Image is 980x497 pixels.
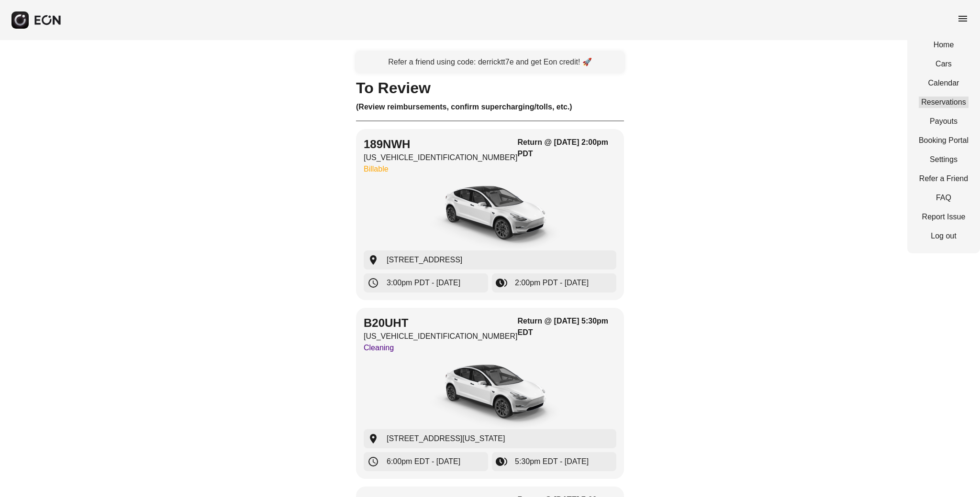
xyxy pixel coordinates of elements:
p: [US_VEHICLE_IDENTIFICATION_NUMBER] [364,152,518,163]
span: browse_gallery [496,456,507,467]
span: 5:30pm EDT - [DATE] [515,456,589,467]
a: Booking Portal [919,135,969,146]
span: [STREET_ADDRESS][US_STATE] [387,433,505,444]
a: Payouts [919,116,969,127]
h2: B20UHT [364,315,518,331]
img: car [418,357,562,429]
span: location_on [367,433,379,444]
a: Report Issue [919,211,969,223]
span: 3:00pm PDT - [DATE] [387,277,460,289]
span: browse_gallery [496,277,507,289]
a: Home [919,39,969,51]
span: schedule [367,456,379,467]
a: Refer a Friend [919,173,969,184]
h3: Return @ [DATE] 2:00pm PDT [518,137,616,160]
span: 6:00pm EDT - [DATE] [387,456,460,467]
a: Calendar [919,77,969,89]
span: [STREET_ADDRESS] [387,254,462,266]
h2: 189NWH [364,137,518,152]
img: car [418,179,562,250]
button: 189NWH[US_VEHICLE_IDENTIFICATION_NUMBER]BillableReturn @ [DATE] 2:00pm PDTcar[STREET_ADDRESS]3:00... [356,129,624,300]
a: Log out [919,230,969,242]
span: 2:00pm PDT - [DATE] [515,277,589,289]
a: Reservations [919,97,969,108]
a: Cars [919,58,969,70]
span: menu [957,13,969,24]
a: Settings [919,154,969,165]
a: FAQ [919,192,969,204]
p: [US_VEHICLE_IDENTIFICATION_NUMBER] [364,331,518,342]
a: Refer a friend using code: derricktt7e and get Eon credit! 🚀 [356,52,624,73]
h3: Return @ [DATE] 5:30pm EDT [518,315,616,338]
p: Billable [364,163,518,175]
h1: To Review [356,82,624,94]
span: schedule [367,277,379,289]
button: B20UHT[US_VEHICLE_IDENTIFICATION_NUMBER]CleaningReturn @ [DATE] 5:30pm EDTcar[STREET_ADDRESS][US_... [356,308,624,479]
span: location_on [367,254,379,266]
h3: (Review reimbursements, confirm supercharging/tolls, etc.) [356,101,624,113]
p: Cleaning [364,342,518,354]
